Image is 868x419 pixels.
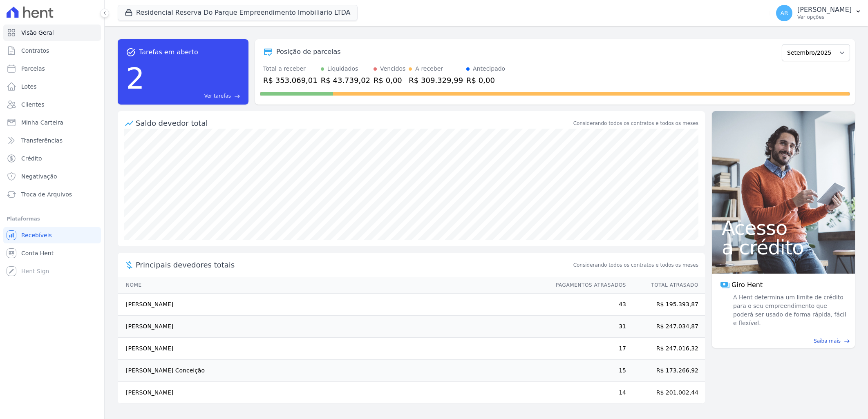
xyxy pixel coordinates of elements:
div: R$ 43.739,02 [321,75,370,86]
div: Total a receber [263,65,318,73]
div: A receber [415,65,443,73]
div: R$ 0,00 [374,75,405,86]
a: Conta Hent [3,245,101,261]
th: Nome [118,277,548,294]
a: Contratos [3,42,101,59]
span: Negativação [21,172,57,181]
td: [PERSON_NAME] [118,316,548,338]
span: Troca de Arquivos [21,190,72,198]
td: R$ 201.002,44 [626,382,705,404]
td: 15 [548,360,626,382]
span: east [844,338,850,344]
span: Recebíveis [21,231,52,239]
span: AR [780,10,788,16]
a: Ver tarefas east [148,92,240,100]
span: Acesso [722,218,845,238]
div: R$ 0,00 [466,75,505,86]
a: Troca de Arquivos [3,186,101,203]
a: Lotes [3,78,101,95]
a: Saiba mais east [717,337,850,345]
td: [PERSON_NAME] [118,382,548,404]
span: Transferências [21,136,63,145]
a: Clientes [3,96,101,113]
span: Minha Carteira [21,118,63,127]
span: Conta Hent [21,249,54,257]
span: Principais devedores totais [136,259,572,270]
a: Recebíveis [3,227,101,243]
div: Considerando todos os contratos e todos os meses [573,120,698,127]
td: 43 [548,294,626,316]
span: east [234,93,240,99]
a: Negativação [3,168,101,185]
td: R$ 247.016,32 [626,338,705,360]
a: Minha Carteira [3,114,101,131]
a: Parcelas [3,60,101,77]
a: Crédito [3,150,101,167]
td: [PERSON_NAME] Conceição [118,360,548,382]
p: [PERSON_NAME] [797,6,852,14]
td: 31 [548,316,626,338]
span: task_alt [126,47,136,57]
p: Ver opções [797,14,852,20]
span: Crédito [21,154,42,163]
span: Contratos [21,47,49,55]
td: [PERSON_NAME] [118,294,548,316]
th: Total Atrasado [626,277,705,294]
span: Saiba mais [814,337,841,345]
button: Residencial Reserva Do Parque Empreendimento Imobiliario LTDA [118,5,358,20]
a: Transferências [3,132,101,149]
span: Ver tarefas [204,92,231,100]
span: Considerando todos os contratos e todos os meses [573,261,698,269]
a: Visão Geral [3,25,101,41]
div: Saldo devedor total [136,118,572,129]
span: A Hent determina um limite de crédito para o seu empreendimento que poderá ser usado de forma ráp... [732,293,847,328]
span: Giro Hent [732,280,763,290]
span: Parcelas [21,65,45,73]
div: Vencidos [380,65,405,73]
td: [PERSON_NAME] [118,338,548,360]
td: R$ 195.393,87 [626,294,705,316]
div: R$ 353.069,01 [263,75,318,86]
div: R$ 309.329,99 [409,75,463,86]
div: Plataformas [7,214,98,224]
span: Lotes [21,82,37,91]
span: Tarefas em aberto [139,47,198,57]
button: AR [PERSON_NAME] Ver opções [770,2,868,25]
div: Posição de parcelas [276,47,341,57]
td: 17 [548,338,626,360]
span: Visão Geral [21,29,54,37]
span: a crédito [722,238,845,257]
div: Antecipado [473,65,505,73]
td: R$ 247.034,87 [626,316,705,338]
div: Liquidados [327,65,358,73]
span: Clientes [21,100,44,109]
th: Pagamentos Atrasados [548,277,626,294]
div: 2 [126,57,145,100]
td: 14 [548,382,626,404]
td: R$ 173.266,92 [626,360,705,382]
